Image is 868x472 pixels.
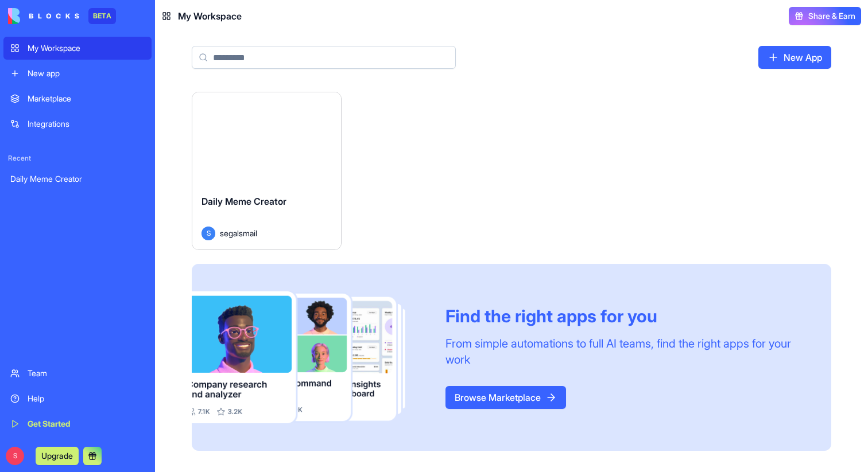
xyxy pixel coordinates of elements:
a: Daily Meme Creator [3,167,152,190]
a: New App [758,46,831,69]
div: My Workspace [28,42,145,54]
span: S [201,227,215,240]
div: Daily Meme Creator [10,173,145,185]
div: Team [28,368,145,379]
a: My Workspace [3,37,152,60]
div: Get Started [28,418,145,430]
img: Frame_181_egmpey.png [192,291,427,423]
a: Team [3,362,152,385]
a: Marketplace [3,87,152,110]
div: New app [28,68,145,79]
span: S [6,447,24,465]
div: Marketplace [28,93,145,104]
div: From simple automations to full AI teams, find the right apps for your work [445,336,804,368]
span: Recent [3,154,152,163]
span: My Workspace [178,9,242,23]
div: Integrations [28,118,145,130]
span: Daily Meme Creator [201,196,286,207]
div: Help [28,393,145,404]
img: logo [8,8,79,24]
span: Share & Earn [808,10,855,22]
a: New app [3,62,152,85]
div: Find the right apps for you [445,306,804,326]
button: Share & Earn [789,7,861,25]
a: Upgrade [36,450,79,461]
span: segalsmail [220,227,257,239]
a: Help [3,387,152,410]
a: Daily Meme CreatorSsegalsmail [192,92,342,250]
a: BETA [8,8,116,24]
a: Get Started [3,412,152,435]
a: Browse Marketplace [445,386,566,409]
button: Upgrade [36,447,79,465]
div: BETA [88,8,116,24]
a: Integrations [3,112,152,135]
